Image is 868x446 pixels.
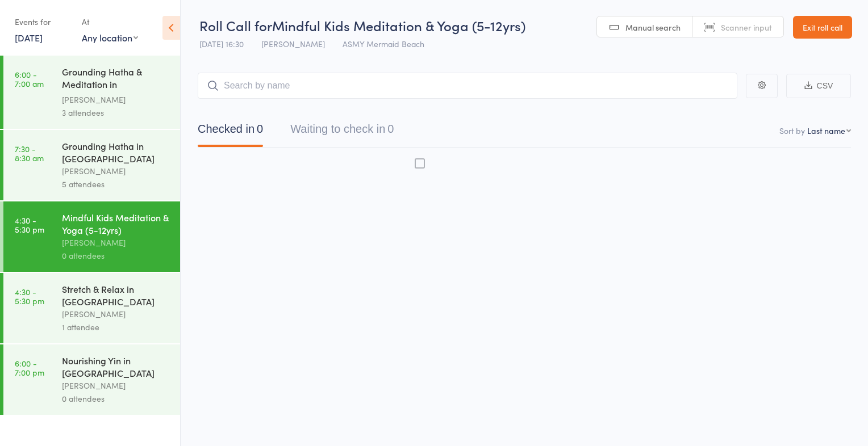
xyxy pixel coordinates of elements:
time: 6:00 - 7:00 pm [15,359,44,377]
div: 5 attendees [62,178,170,191]
div: [PERSON_NAME] [62,236,170,249]
div: 3 attendees [62,106,170,119]
div: 0 attendees [62,392,170,405]
div: Stretch & Relax in [GEOGRAPHIC_DATA] [62,283,170,308]
div: Mindful Kids Meditation & Yoga (5-12yrs) [62,211,170,236]
div: [PERSON_NAME] [62,308,170,321]
a: [DATE] [15,31,43,44]
button: Checked in0 [198,117,263,147]
button: Waiting to check in0 [290,117,394,147]
span: [DATE] 16:30 [199,38,244,49]
div: Grounding Hatha in [GEOGRAPHIC_DATA] [62,140,170,165]
a: 4:30 -5:30 pmMindful Kids Meditation & Yoga (5-12yrs)[PERSON_NAME]0 attendees [3,201,180,272]
div: [PERSON_NAME] [62,165,170,178]
span: Scanner input [721,22,772,33]
span: Manual search [625,22,681,33]
time: 7:30 - 8:30 am [15,144,44,162]
time: 6:00 - 7:00 am [15,70,44,88]
a: Exit roll call [793,16,852,39]
div: 0 attendees [62,249,170,262]
div: 0 [387,123,394,135]
span: Mindful Kids Meditation & Yoga (5-12yrs) [272,16,525,35]
div: [PERSON_NAME] [62,379,170,392]
span: ASMY Mermaid Beach [343,38,424,49]
div: 1 attendee [62,321,170,334]
div: Events for [15,12,70,31]
span: [PERSON_NAME] [261,38,325,49]
div: Nourishing Yin in [GEOGRAPHIC_DATA] [62,354,170,379]
button: CSV [786,74,851,98]
input: Search by name [198,73,737,99]
div: [PERSON_NAME] [62,93,170,106]
time: 4:30 - 5:30 pm [15,216,44,234]
div: 0 [257,123,263,135]
div: Last name [807,125,845,136]
a: 7:30 -8:30 amGrounding Hatha in [GEOGRAPHIC_DATA][PERSON_NAME]5 attendees [3,130,180,200]
div: Grounding Hatha & Meditation in [GEOGRAPHIC_DATA] [62,65,170,93]
div: Any location [82,31,138,44]
time: 4:30 - 5:30 pm [15,287,44,305]
label: Sort by [779,125,805,136]
div: At [82,12,138,31]
a: 6:00 -7:00 amGrounding Hatha & Meditation in [GEOGRAPHIC_DATA][PERSON_NAME]3 attendees [3,56,180,129]
a: 6:00 -7:00 pmNourishing Yin in [GEOGRAPHIC_DATA][PERSON_NAME]0 attendees [3,344,180,415]
a: 4:30 -5:30 pmStretch & Relax in [GEOGRAPHIC_DATA][PERSON_NAME]1 attendee [3,273,180,343]
span: Roll Call for [199,16,272,35]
